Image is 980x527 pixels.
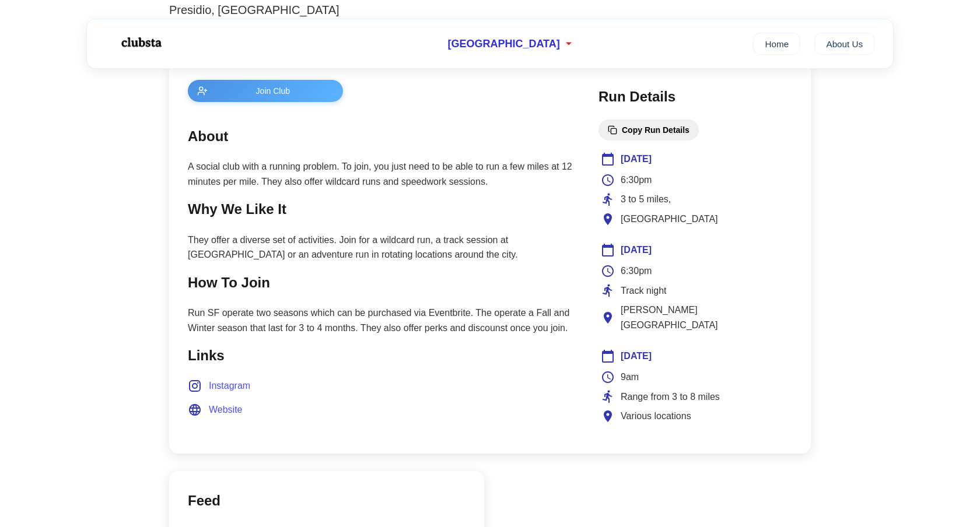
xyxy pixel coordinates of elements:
[212,86,334,96] span: Join Club
[598,86,792,108] h2: Run Details
[621,173,652,188] span: 6:30pm
[188,80,343,102] button: Join Club
[188,198,575,220] h2: Why We Like It
[188,125,575,147] h2: About
[621,370,639,385] span: 9am
[188,402,243,417] a: Website
[621,243,652,258] span: [DATE]
[188,378,250,394] a: Instagram
[447,38,559,50] span: [GEOGRAPHIC_DATA]
[621,389,720,405] span: Range from 3 to 8 miles
[188,490,466,512] h2: Feed
[621,409,691,424] span: Various locations
[621,152,652,167] span: [DATE]
[188,233,575,262] p: They offer a diverse set of activities. Join for a wildcard run, a track session at [GEOGRAPHIC_D...
[621,349,652,364] span: [DATE]
[621,303,790,332] span: [PERSON_NAME][GEOGRAPHIC_DATA]
[188,80,575,102] a: Join Club
[188,345,575,367] h2: Links
[598,120,699,140] button: Copy Run Details
[621,283,667,298] span: Track night
[209,378,250,394] span: Instagram
[621,192,671,207] span: 3 to 5 miles,
[169,1,811,19] p: Presidio, [GEOGRAPHIC_DATA]
[621,263,652,279] span: 6:30pm
[188,272,575,294] h2: How To Join
[814,33,874,55] a: About Us
[188,305,575,335] p: Run SF operate two seasons which can be purchased via Eventbrite. The operate a Fall and Winter s...
[106,28,176,57] img: Logo
[188,159,575,189] p: A social club with a running problem. To join, you just need to be able to run a few miles at 12 ...
[621,212,718,227] span: [GEOGRAPHIC_DATA]
[209,402,243,417] span: Website
[753,33,800,55] a: Home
